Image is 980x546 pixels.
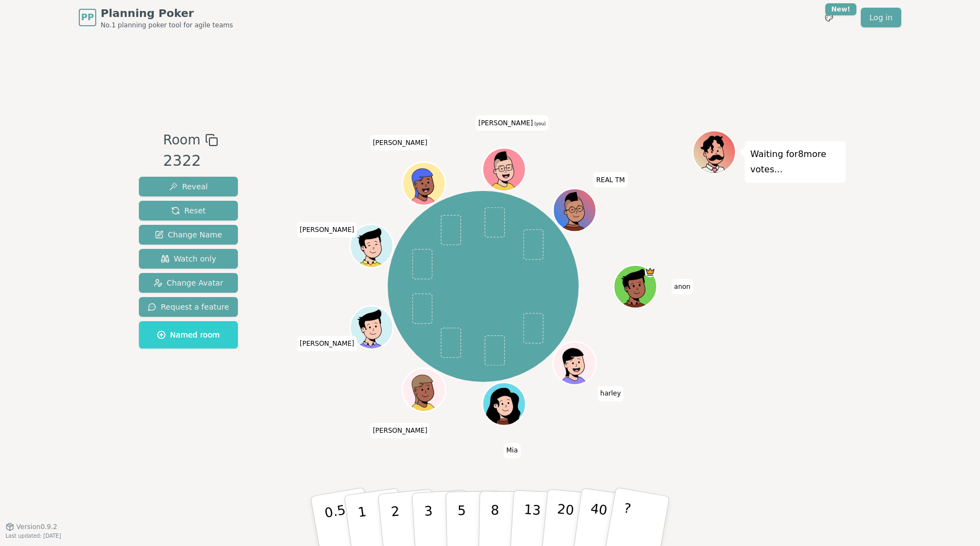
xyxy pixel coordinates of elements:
span: Reveal [169,181,208,192]
span: Click to change your name [598,386,624,401]
span: Last updated: [DATE] [5,533,61,539]
span: (you) [533,121,546,126]
button: Reset [139,201,238,220]
span: anon is the host [644,266,655,277]
span: Watch only [161,253,217,264]
span: Change Name [155,229,222,240]
a: Log in [861,8,901,27]
span: Click to change your name [476,115,549,130]
span: Version 0.9.2 [16,522,57,531]
span: Change Avatar [154,277,224,288]
button: Change Name [139,225,238,245]
span: Reset [171,205,206,216]
span: Click to change your name [504,443,521,458]
span: Click to change your name [297,222,357,237]
div: 2322 [163,150,218,172]
span: Click to change your name [370,423,430,438]
a: PPPlanning PokerNo.1 planning poker tool for agile teams [79,5,233,30]
button: Version0.9.2 [5,522,57,531]
span: Named room [157,329,220,340]
button: Click to change your avatar [483,149,524,189]
span: Click to change your name [297,335,357,351]
span: Click to change your name [672,279,693,294]
span: Room [163,130,200,150]
button: Request a feature [139,297,238,317]
button: Change Avatar [139,273,238,293]
span: PP [81,11,94,24]
span: Click to change your name [370,135,430,150]
button: Named room [139,321,238,348]
div: New! [825,3,856,15]
button: New! [819,8,839,27]
button: Watch only [139,249,238,269]
button: Reveal [139,177,238,196]
span: Click to change your name [593,172,627,187]
span: Request a feature [148,301,229,312]
p: Waiting for 8 more votes... [750,147,840,177]
span: No.1 planning poker tool for agile teams [101,21,233,30]
span: Planning Poker [101,5,233,21]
